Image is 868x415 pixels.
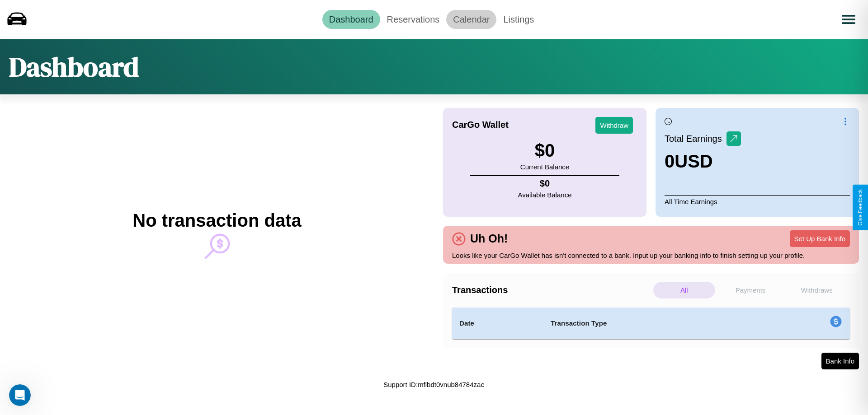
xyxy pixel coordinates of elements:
p: Available Balance [518,189,572,201]
p: Current Balance [520,161,569,173]
iframe: Intercom live chat [9,384,31,406]
h4: $ 0 [518,178,572,189]
h4: Date [459,318,536,329]
p: All Time Earnings [665,195,850,208]
h3: 0 USD [665,151,741,172]
h4: Transactions [452,285,651,295]
a: Dashboard [322,10,380,29]
h3: $ 0 [520,140,569,161]
p: Looks like your CarGo Wallet has isn't connected to a bank. Input up your banking info to finish ... [452,249,850,261]
button: Set Up Bank Info [790,230,850,247]
p: Support ID: mflbdt0vnub84784zae [383,378,485,391]
a: Reservations [380,10,447,29]
h4: Transaction Type [551,318,756,329]
p: Total Earnings [665,131,726,147]
p: Withdraws [786,282,848,298]
button: Withdraw [595,117,633,134]
p: All [653,282,715,298]
h2: No transaction data [132,210,301,231]
h4: CarGo Wallet [452,120,509,130]
a: Listings [496,10,541,29]
table: simple table [452,308,850,339]
a: Calendar [446,10,496,29]
h4: Uh Oh! [466,232,512,245]
div: Give Feedback [857,189,863,226]
p: Payments [720,282,782,298]
button: Open menu [836,7,861,32]
button: Bank Info [821,353,859,369]
h1: Dashboard [9,48,139,85]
